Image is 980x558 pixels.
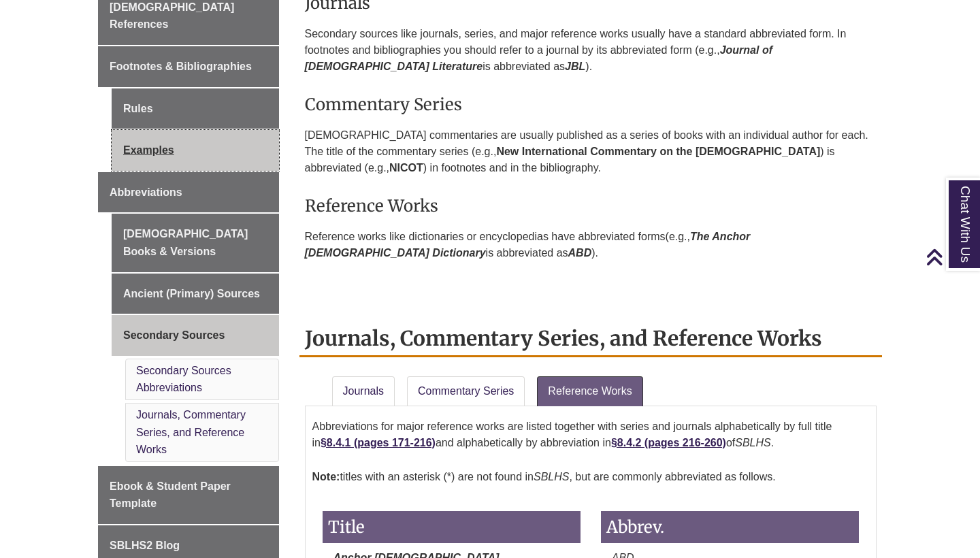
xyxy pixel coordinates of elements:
span: ). [591,247,598,259]
a: [DEMOGRAPHIC_DATA] Books & Versions [112,214,279,272]
em: SBLHS [735,437,770,448]
span: SBLHS2 Blog [110,540,180,551]
p: Secondary sources like journals, series, and major reference works usually have a standard abbrev... [305,20,877,80]
em: Journal of [DEMOGRAPHIC_DATA] Literature [305,44,772,72]
p: Abbreviations for major reference works are listed together with series and journals alphabetical... [312,413,870,457]
h3: Reference Works [305,195,877,216]
a: Secondary Sources Abbreviations [136,365,231,394]
a: Footnotes & Bibliographies [98,46,279,87]
span: Footnotes & Bibliographies [110,61,252,72]
strong: New International Commentary on the [DEMOGRAPHIC_DATA] [496,146,820,157]
a: Journals, Commentary Series, and Reference Works [136,409,246,455]
a: Journals [332,376,395,406]
a: §8.4.2 (pages 216-260) [611,437,726,448]
h3: Title [323,511,581,543]
p: titles with an asterisk (*) are not found in , but are commonly abbreviated as follows. [312,463,870,491]
a: Abbreviations [98,172,279,213]
a: Ancient (Primary) Sources [112,274,279,314]
h2: Journals, Commentary Series, and Reference Works [299,321,883,357]
p: Reference works like dictionaries or encyclopedias have abbreviated forms [305,223,877,267]
em: SBLHS [534,471,569,482]
i: ABD [568,247,592,259]
a: Examples [112,130,279,171]
strong: Note: [312,471,340,482]
span: Abbreviations [110,186,182,198]
h3: Commentary Series [305,94,877,115]
span: (e.g., [666,231,690,242]
a: §8.4.1 (pages 171-216) [321,437,436,448]
a: Commentary Series [407,376,525,406]
a: Rules [112,88,279,129]
a: Ebook & Student Paper Template [98,466,279,524]
span: is abbreviated as [486,247,592,259]
a: Back to Top [926,248,977,266]
p: [DEMOGRAPHIC_DATA] commentaries are usually published as a series of books with an individual aut... [305,122,877,182]
a: Secondary Sources [112,315,279,356]
strong: NICOT [389,162,423,174]
a: Reference Works [537,376,642,406]
h3: Abbrev. [601,511,859,543]
em: JBL [565,61,585,72]
span: Ebook & Student Paper Template [110,480,231,510]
